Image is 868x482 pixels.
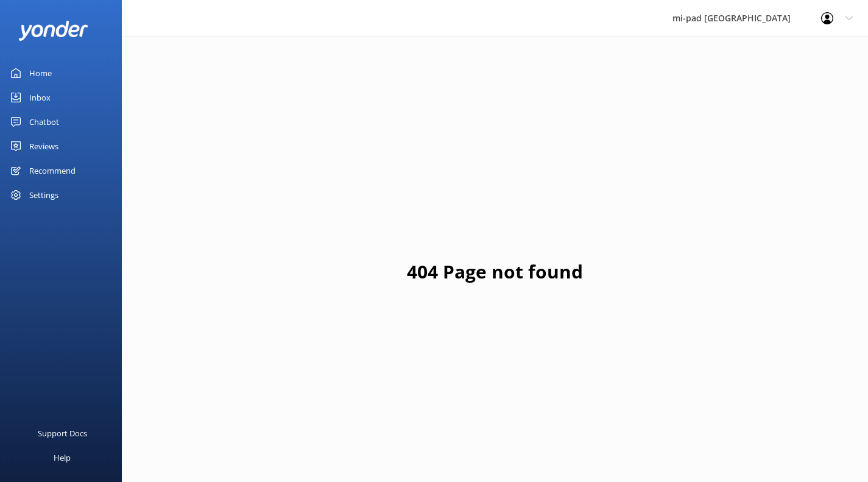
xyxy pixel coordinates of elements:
[29,158,76,183] div: Recommend
[407,257,583,286] h1: 404 Page not found
[38,421,87,445] div: Support Docs
[54,445,71,470] div: Help
[29,110,59,134] div: Chatbot
[29,134,58,158] div: Reviews
[29,85,51,110] div: Inbox
[29,61,52,85] div: Home
[18,21,88,41] img: yonder-white-logo.png
[29,183,58,207] div: Settings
